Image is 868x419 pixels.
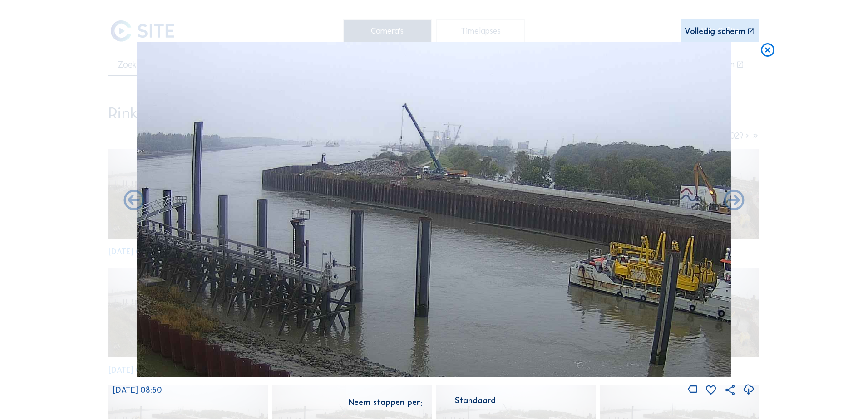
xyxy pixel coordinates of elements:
i: Back [722,189,746,213]
img: Image [137,42,730,377]
div: Standaard [431,396,519,409]
i: Forward [122,189,146,213]
div: Standaard [455,396,496,404]
div: Volledig scherm [685,27,745,36]
div: Neem stappen per: [349,398,422,406]
span: [DATE] 08:50 [113,385,162,395]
